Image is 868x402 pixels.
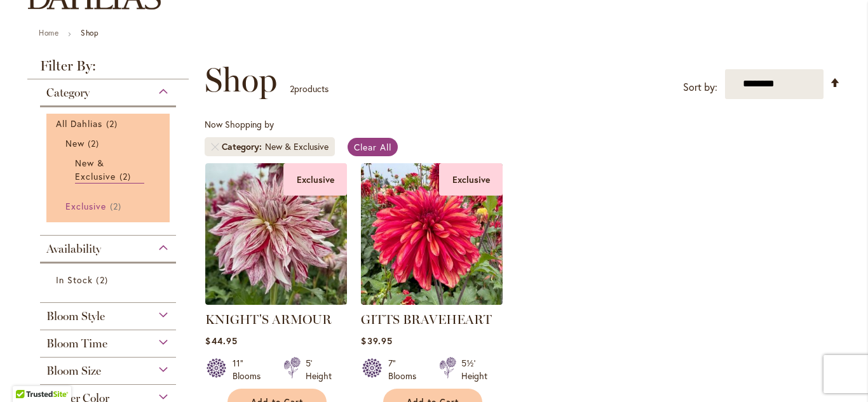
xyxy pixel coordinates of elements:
div: 7" Blooms [388,357,424,382]
span: Now Shopping by [205,118,274,130]
span: Bloom Size [46,364,101,378]
img: KNIGHT'S ARMOUR [205,163,347,305]
a: GITTS BRAVEHEART [361,312,492,327]
span: 2 [290,83,294,95]
span: New [65,137,85,149]
span: Category [222,140,265,153]
a: KNIGHT'S ARMOUR Exclusive [205,295,347,307]
div: New & Exclusive [265,140,329,153]
span: In Stock [56,274,93,286]
a: Remove Category New & Exclusive [211,143,219,151]
span: New & Exclusive [75,157,116,182]
div: 5' Height [306,357,332,382]
a: Home [39,28,58,37]
span: Clear All [354,141,391,153]
img: GITTS BRAVEHEART [361,163,503,305]
a: New [65,137,154,150]
a: GITTS BRAVEHEART Exclusive [361,295,503,307]
span: Exclusive [65,200,106,212]
span: $44.95 [205,335,237,347]
span: All Dahlias [56,117,103,130]
p: products [290,79,329,99]
span: Bloom Style [46,309,105,323]
div: Exclusive [439,163,503,196]
span: 2 [106,117,121,130]
span: $39.95 [361,335,392,347]
span: 2 [119,170,134,183]
span: Shop [205,61,277,99]
div: 11" Blooms [233,357,268,382]
strong: Filter By: [27,59,189,79]
a: New &amp; Exclusive [75,156,144,184]
span: 2 [96,273,111,286]
div: 5½' Height [461,357,487,382]
strong: Shop [81,28,98,37]
span: Availability [46,242,101,256]
iframe: Launch Accessibility Center [10,357,45,392]
span: Bloom Time [46,337,107,351]
label: Sort by: [683,76,717,99]
a: In Stock 2 [56,273,163,286]
a: Exclusive [65,199,154,213]
div: Exclusive [283,163,347,196]
a: KNIGHT'S ARMOUR [205,312,332,327]
a: All Dahlias [56,117,163,130]
a: Clear All [348,138,398,156]
span: 2 [88,137,102,150]
span: 2 [110,199,125,213]
span: Category [46,86,90,100]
